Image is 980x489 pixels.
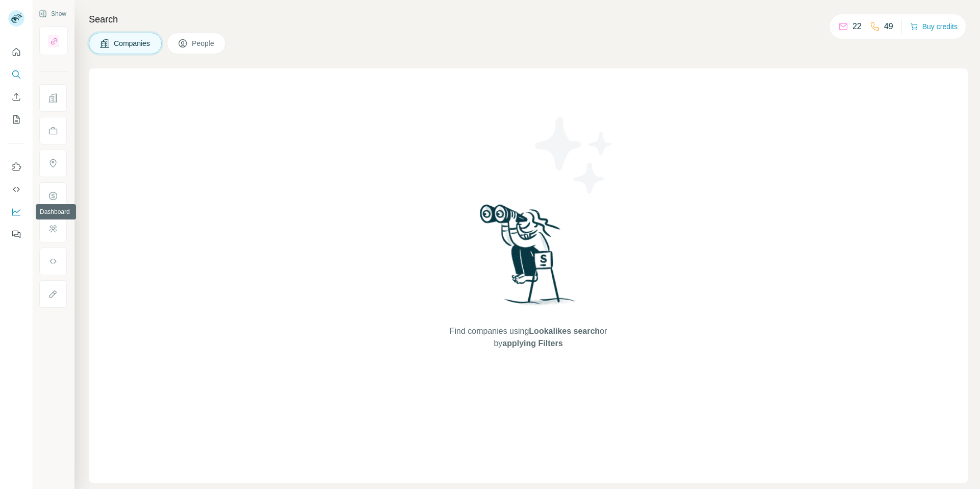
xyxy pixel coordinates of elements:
[8,43,24,61] button: Quick start
[8,65,24,84] button: Search
[475,202,581,315] img: Surfe Illustration - Woman searching with binoculars
[528,109,620,201] img: Surfe Illustration - Stars
[910,19,958,34] button: Buy credits
[447,325,610,350] span: Find companies using or by
[114,38,151,48] span: Companies
[32,6,73,21] button: Show
[884,20,893,33] p: 49
[8,225,24,243] button: Feedback
[8,180,24,199] button: Use Surfe API
[8,158,24,176] button: Use Surfe on LinkedIn
[8,88,24,106] button: Enrich CSV
[8,203,24,221] button: Dashboard
[502,339,562,348] span: applying Filters
[89,12,968,27] h4: Search
[852,20,862,33] p: 22
[8,110,24,129] button: My lists
[529,327,600,335] span: Lookalikes search
[192,38,215,48] span: People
